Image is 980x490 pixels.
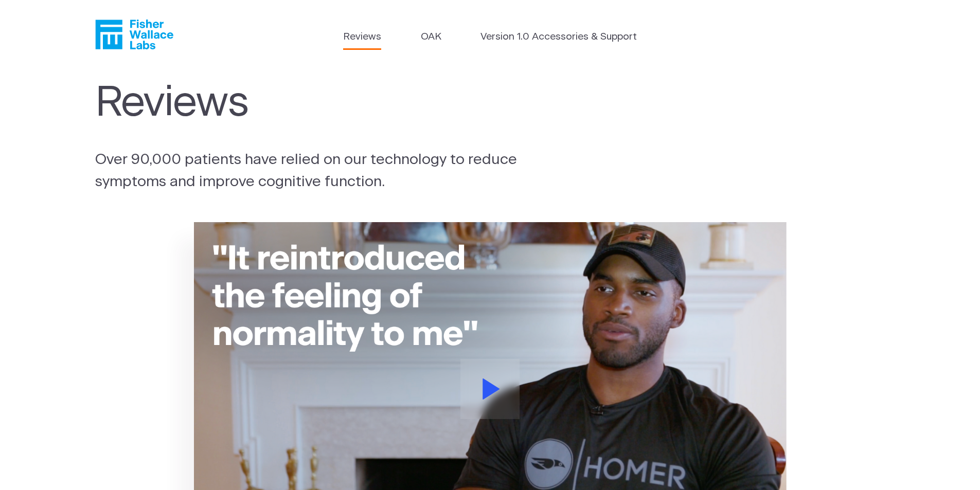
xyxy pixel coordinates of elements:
a: Version 1.0 Accessories & Support [480,30,637,45]
svg: Play [483,378,500,400]
h1: Reviews [95,79,540,128]
a: OAK [421,30,441,45]
a: Reviews [343,30,381,45]
p: Over 90,000 patients have relied on our technology to reduce symptoms and improve cognitive funct... [95,149,545,193]
a: Fisher Wallace [95,20,173,49]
